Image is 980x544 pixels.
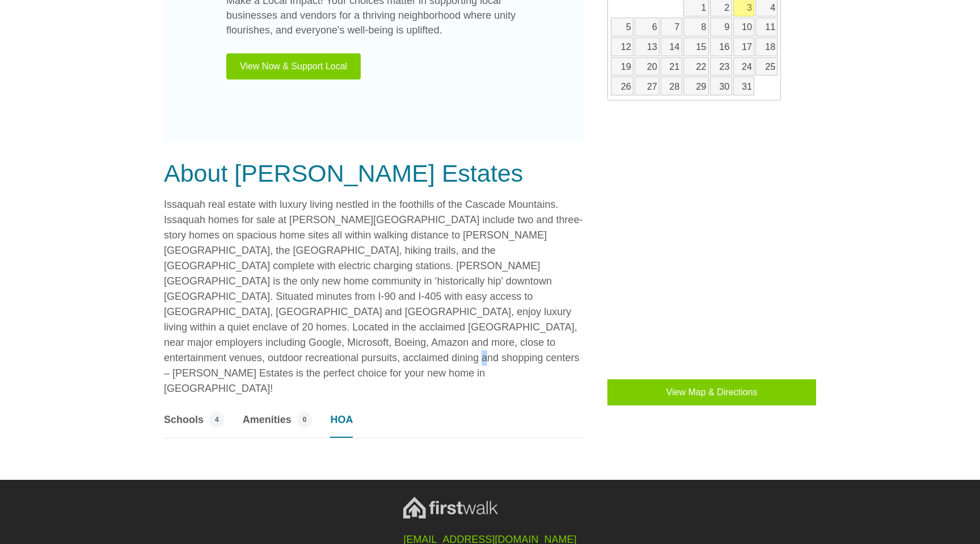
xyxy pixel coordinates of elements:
a: 11 [755,18,778,36]
a: 19 [611,57,633,76]
a: 26 [611,77,633,95]
a: 27 [635,77,660,95]
a: Schools 4 [164,412,225,438]
a: 15 [683,37,709,56]
a: 25 [755,57,778,76]
a: 17 [733,37,755,56]
a: 18 [755,37,778,56]
a: 13 [635,37,660,56]
a: 24 [733,57,755,76]
a: 22 [683,57,709,76]
a: 16 [710,37,732,56]
span: 4 [209,412,225,428]
a: 5 [611,18,633,36]
a: 9 [710,18,732,36]
a: 23 [710,57,732,76]
a: HOA [330,412,353,438]
h3: About [PERSON_NAME] Estates [164,159,585,189]
img: FirstWalk [403,497,498,518]
span: 0 [297,412,312,428]
a: 14 [661,37,682,56]
a: 29 [683,77,709,95]
a: 31 [733,77,755,95]
a: 6 [635,18,660,36]
span: HOA [330,412,353,428]
a: 10 [733,18,755,36]
p: Issaquah real estate with luxury living nestled in the foothills of the Cascade Mountains. Issaqu... [164,197,585,396]
a: 20 [635,57,660,76]
a: 21 [661,57,682,76]
a: 12 [611,37,633,56]
span: Schools [164,412,204,428]
a: 28 [661,77,682,95]
span: Amenities [243,412,292,428]
a: 8 [683,18,709,36]
a: 30 [710,77,732,95]
a: Amenities 0 [243,412,312,438]
button: View Now & Support Local [226,53,361,79]
a: 7 [661,18,682,36]
button: View Map & Directions [607,379,816,405]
